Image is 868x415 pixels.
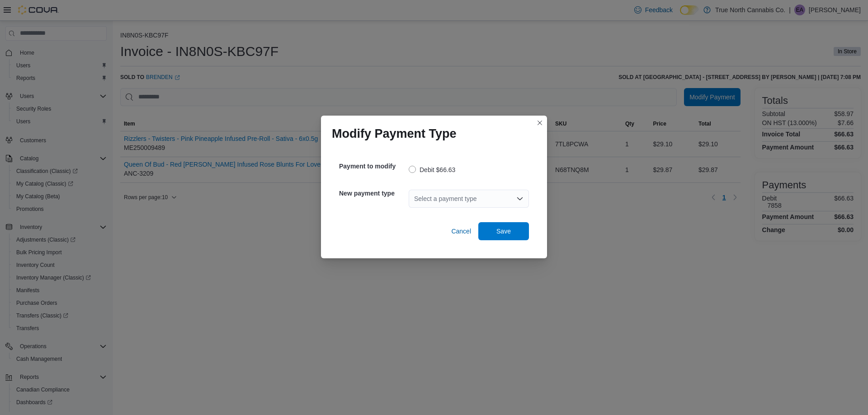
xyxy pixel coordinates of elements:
h1: Modify Payment Type [332,126,457,141]
label: Debit $66.63 [409,164,455,175]
button: Save [478,222,529,240]
h5: New payment type [339,184,407,202]
span: Cancel [451,227,471,236]
h5: Payment to modify [339,157,407,175]
button: Closes this modal window [534,117,545,128]
button: Open list of options [516,195,524,202]
span: Save [496,227,511,236]
input: Accessible screen reader label [414,193,415,204]
button: Cancel [448,222,475,240]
